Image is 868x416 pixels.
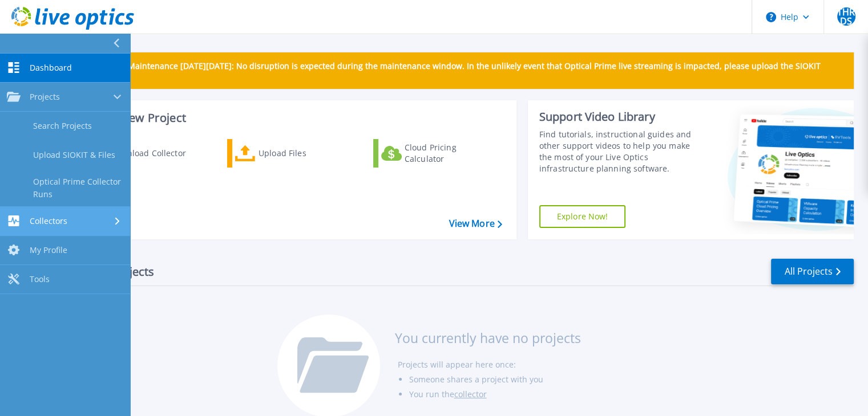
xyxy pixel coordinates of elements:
span: Collectors [30,216,67,226]
div: Download Collector [110,142,201,165]
a: All Projects [771,259,854,284]
a: Download Collector [81,139,208,168]
a: Cloud Pricing Calculator [373,139,500,168]
div: Upload Files [259,142,350,165]
a: Upload Files [227,139,354,168]
span: Dashboard [30,63,72,73]
span: My Profile [30,245,67,255]
h3: Start a New Project [81,112,502,124]
a: collector [454,389,486,399]
li: Someone shares a project with you [409,372,580,387]
div: Cloud Pricing Calculator [405,142,496,165]
a: Explore Now! [539,205,626,228]
li: Projects will appear here once: [397,357,580,372]
div: Support Video Library [539,109,703,124]
div: Find tutorials, instructional guides and other support videos to help you make the most of your L... [539,129,703,174]
a: View More [449,218,502,229]
span: THRDS [837,7,855,26]
h3: You currently have no projects [394,332,580,344]
span: Tools [30,274,50,284]
span: Projects [30,92,60,102]
p: Scheduled Maintenance [DATE][DATE]: No disruption is expected during the maintenance window. In t... [85,62,845,80]
li: You run the [409,387,580,402]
